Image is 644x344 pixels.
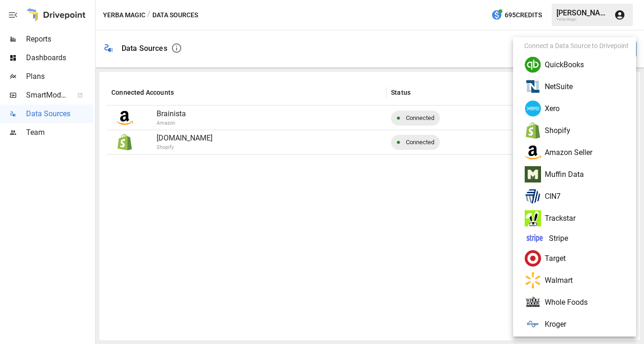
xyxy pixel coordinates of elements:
[525,100,541,117] img: Xero Logo
[525,210,541,226] img: Trackstar
[517,54,640,76] li: QuickBooks
[517,269,640,291] li: Walmart
[517,247,640,269] li: Target
[517,141,640,163] li: Amazon Seller
[525,56,541,73] img: Quickbooks Logo
[525,78,541,95] img: NetSuite Logo
[517,98,640,119] li: Xero
[525,122,541,139] img: Shopify Logo
[517,207,640,229] li: Trackstar
[525,250,541,267] img: Target
[525,316,541,332] img: Kroger
[517,229,640,247] li: Stripe
[525,272,541,288] img: Walmart
[517,163,640,185] li: Muffin Data
[525,144,541,161] img: Amazon Logo
[517,76,640,98] li: NetSuite
[517,185,640,207] li: CIN7
[517,313,640,335] li: Kroger
[517,291,640,313] li: Whole Foods
[524,232,545,245] img: Stripe
[525,166,541,183] img: Muffin Data Logo
[525,294,541,310] img: Whole Foods
[525,188,541,204] img: CIN7 Omni
[517,119,640,141] li: Shopify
